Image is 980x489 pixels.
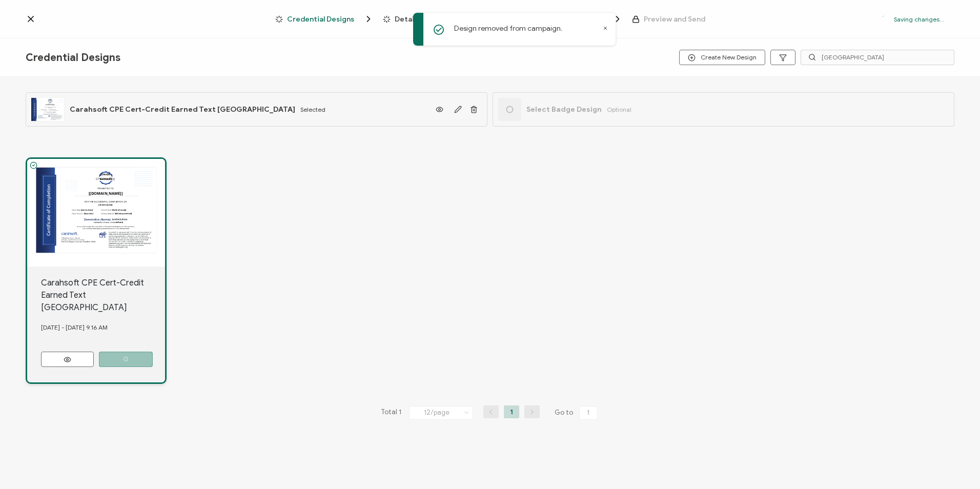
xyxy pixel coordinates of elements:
[644,15,705,23] span: Preview and Send
[275,14,705,24] div: Breadcrumb
[801,50,954,65] input: Search
[929,440,980,489] iframe: Chat Widget
[275,14,374,24] span: Credential Designs
[300,106,325,113] span: Selected
[679,50,765,65] button: Create New Design
[504,405,519,418] li: 1
[632,15,705,23] span: Preview and Send
[26,51,120,64] span: Credential Designs
[381,405,401,420] span: Total 1
[287,15,354,23] span: Credential Designs
[607,106,631,113] span: Optional
[395,15,419,23] span: Details
[454,23,562,34] p: Design removed from campaign.
[555,405,600,420] span: Go to
[894,15,944,23] p: Saving changes...
[383,14,439,24] span: Details
[688,54,757,62] span: Create New Design
[70,105,295,114] span: Carahsoft CPE Cert-Credit Earned Text [GEOGRAPHIC_DATA]
[526,105,602,114] span: Select Badge Design
[41,277,165,314] div: Carahsoft CPE Cert-Credit Earned Text [GEOGRAPHIC_DATA]
[41,314,165,341] div: [DATE] - [DATE] 9.16 AM
[409,406,473,420] input: Select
